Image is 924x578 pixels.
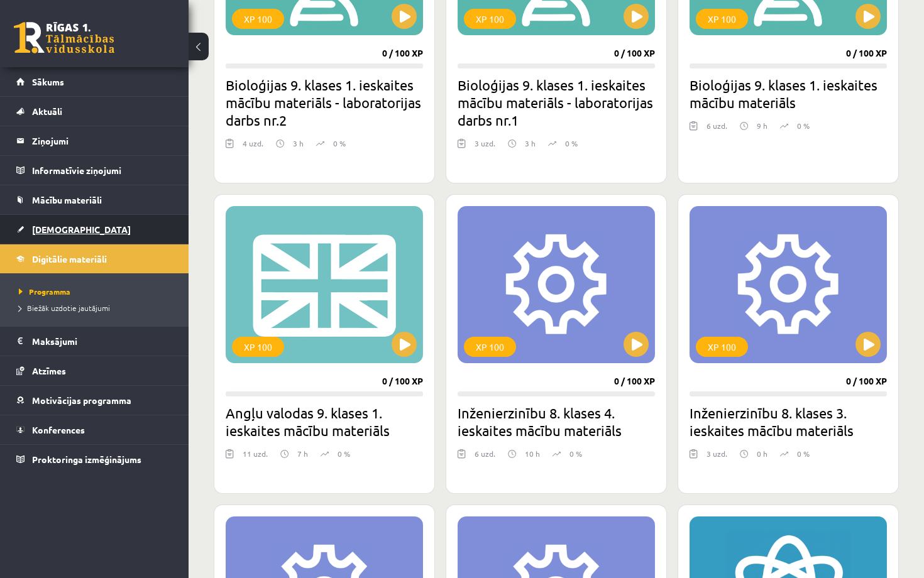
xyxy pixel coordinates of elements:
[569,448,582,459] p: 0 %
[16,445,173,474] a: Proktoringa izmēģinājums
[475,448,495,467] div: 6 uzd.
[243,448,268,467] div: 11 uzd.
[32,327,173,356] legend: Maksājumi
[16,356,173,385] a: Atzīmes
[297,448,308,459] p: 7 h
[243,138,263,156] div: 4 uzd.
[525,138,536,149] p: 3 h
[338,448,350,459] p: 0 %
[757,448,767,459] p: 0 h
[32,76,64,87] span: Sākums
[16,67,173,96] a: Sākums
[32,424,85,435] span: Konferences
[232,337,284,357] div: XP 100
[19,286,70,297] span: Programma
[16,386,173,415] a: Motivācijas programma
[232,9,284,29] div: XP 100
[464,337,516,357] div: XP 100
[333,138,346,149] p: 0 %
[707,120,727,139] div: 6 uzd.
[565,138,578,149] p: 0 %
[757,120,767,131] p: 9 h
[16,415,173,444] a: Konferences
[16,156,173,185] a: Informatīvie ziņojumi
[16,97,173,126] a: Aktuāli
[32,106,62,117] span: Aktuāli
[32,253,107,264] span: Digitālie materiāli
[797,448,810,459] p: 0 %
[293,138,304,149] p: 3 h
[32,126,173,155] legend: Ziņojumi
[797,120,810,131] p: 0 %
[458,404,655,439] h2: Inženierzinību 8. klases 4. ieskaites mācību materiāls
[707,448,727,467] div: 3 uzd.
[690,76,887,111] h2: Bioloģijas 9. klases 1. ieskaites mācību materiāls
[19,303,110,313] span: Biežāk uzdotie jautājumi
[226,76,423,129] h2: Bioloģijas 9. klases 1. ieskaites mācību materiāls - laboratorijas darbs nr.2
[525,448,540,459] p: 10 h
[32,365,66,376] span: Atzīmes
[226,404,423,439] h2: Angļu valodas 9. klases 1. ieskaites mācību materiāls
[696,9,748,29] div: XP 100
[690,404,887,439] h2: Inženierzinību 8. klases 3. ieskaites mācību materiāls
[14,22,114,53] a: Rīgas 1. Tālmācības vidusskola
[16,327,173,356] a: Maksājumi
[32,395,131,406] span: Motivācijas programma
[16,244,173,273] a: Digitālie materiāli
[32,156,173,185] legend: Informatīvie ziņojumi
[458,76,655,129] h2: Bioloģijas 9. klases 1. ieskaites mācību materiāls - laboratorijas darbs nr.1
[32,194,102,205] span: Mācību materiāli
[696,337,748,357] div: XP 100
[464,9,516,29] div: XP 100
[19,302,176,314] a: Biežāk uzdotie jautājumi
[16,126,173,155] a: Ziņojumi
[16,185,173,214] a: Mācību materiāli
[32,224,131,235] span: [DEMOGRAPHIC_DATA]
[19,286,176,297] a: Programma
[16,215,173,244] a: [DEMOGRAPHIC_DATA]
[32,454,141,465] span: Proktoringa izmēģinājums
[475,138,495,156] div: 3 uzd.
